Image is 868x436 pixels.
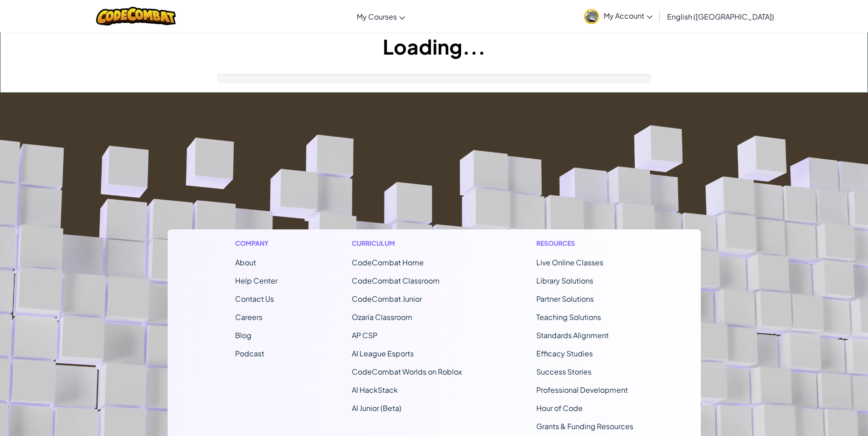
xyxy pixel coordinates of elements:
a: AI League Esports [352,349,414,358]
span: English ([GEOGRAPHIC_DATA]) [667,12,774,21]
a: Live Online Classes [536,258,603,267]
a: Partner Solutions [536,294,594,304]
a: About [235,258,256,267]
span: My Account [604,11,652,20]
a: English ([GEOGRAPHIC_DATA]) [663,4,779,29]
span: My Courses [357,12,397,21]
a: Help Center [235,276,277,285]
a: Success Stories [536,367,591,376]
span: Contact Us [235,294,274,304]
a: Ozaria Classroom [352,312,412,322]
a: AI HackStack [352,385,398,395]
a: My Courses [352,4,410,29]
a: My Account [580,2,657,30]
h1: Company [235,238,277,248]
img: CodeCombat logo [96,7,176,25]
h1: Curriculum [352,238,462,248]
a: Blog [235,330,252,340]
a: Efficacy Studies [536,349,593,358]
a: Professional Development [536,385,628,395]
a: CodeCombat Junior [352,294,422,304]
a: AP CSP [352,330,377,340]
a: Teaching Solutions [536,312,601,322]
span: CodeCombat Home [352,258,424,267]
a: CodeCombat Worlds on Roblox [352,367,462,376]
a: Library Solutions [536,276,593,285]
img: avatar [584,9,599,24]
a: AI Junior (Beta) [352,403,401,413]
a: Standards Alignment [536,330,609,340]
h1: Loading... [0,32,868,61]
h1: Resources [536,238,633,248]
a: Podcast [235,349,264,358]
a: Careers [235,312,262,322]
a: Grants & Funding Resources [536,421,633,431]
a: Hour of Code [536,403,583,413]
a: CodeCombat Classroom [352,276,440,285]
